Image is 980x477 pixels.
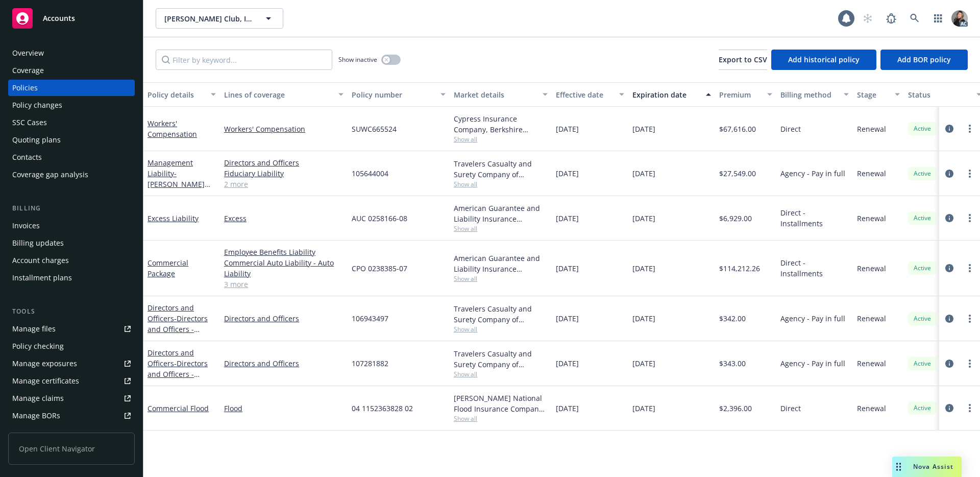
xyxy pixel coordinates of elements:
div: Policy details [148,89,205,100]
a: SSC Cases [8,114,135,131]
div: Billing updates [12,235,64,251]
a: Report a Bug [881,8,901,29]
span: Export to CSV [719,55,767,64]
a: circleInformation [943,168,955,180]
div: Effective date [556,89,613,100]
span: Direct [780,403,801,414]
a: circleInformation [943,262,955,274]
a: Start snowing [857,8,878,29]
span: Show all [454,370,548,378]
span: Show inactive [338,55,377,64]
a: Flood [224,403,344,414]
span: Direct - Installments [780,207,849,229]
a: Manage certificates [8,373,135,389]
span: Show all [454,414,548,423]
a: Commercial Flood [148,403,209,413]
a: Accounts [8,4,135,33]
div: SSC Cases [12,114,47,131]
span: 106943497 [352,313,388,324]
span: [DATE] [556,213,579,224]
a: Invoices [8,218,135,234]
button: Policy details [143,82,220,107]
div: Policy checking [12,338,64,354]
a: Directors and Officers [148,348,208,411]
span: [DATE] [632,263,655,274]
a: circleInformation [943,357,955,370]
button: Add historical policy [771,50,876,70]
button: Add BOR policy [880,50,968,70]
span: [DATE] [632,168,655,179]
a: Billing updates [8,235,135,251]
div: Policy changes [12,97,62,113]
div: Premium [719,89,761,100]
span: [DATE] [632,124,655,134]
a: Fiduciary Liability [224,168,344,179]
span: [DATE] [556,358,579,369]
span: Renewal [857,263,886,274]
span: $2,396.00 [719,403,752,414]
span: Show all [454,180,548,188]
span: [DATE] [632,213,655,224]
span: Active [912,124,933,133]
a: more [964,313,976,325]
div: Invoices [12,218,40,234]
span: 107281882 [352,358,388,369]
span: Renewal [857,213,886,224]
div: Stage [857,89,889,100]
a: Workers' Compensation [148,118,197,139]
a: 2 more [224,179,344,189]
span: Active [912,314,933,323]
span: AUC 0258166-08 [352,213,407,224]
span: Open Client Navigator [8,433,135,465]
a: more [964,212,976,224]
div: Manage files [12,321,56,337]
div: [PERSON_NAME] National Flood Insurance Company, [PERSON_NAME] Flood [454,393,548,414]
span: Agency - Pay in full [780,358,845,369]
a: circleInformation [943,402,955,414]
button: Export to CSV [719,50,767,70]
a: Search [904,8,925,29]
div: Coverage [12,62,44,79]
a: Switch app [928,8,948,29]
button: Policy number [348,82,450,107]
a: circleInformation [943,212,955,224]
a: Policies [8,80,135,96]
button: Premium [715,82,776,107]
span: Direct [780,124,801,134]
span: Renewal [857,358,886,369]
a: Directors and Officers [224,157,344,168]
div: Policy number [352,89,434,100]
a: Commercial Auto Liability - Auto Liability [224,257,344,279]
a: Account charges [8,252,135,269]
span: - Directors and Officers - [PERSON_NAME] Club Foundation [148,314,208,355]
a: more [964,123,976,135]
span: $67,616.00 [719,124,756,134]
a: Coverage gap analysis [8,166,135,183]
div: Manage exposures [12,355,77,372]
span: Show all [454,135,548,144]
div: Quoting plans [12,132,61,148]
div: Billing method [780,89,838,100]
span: $342.00 [719,313,746,324]
div: Travelers Casualty and Surety Company of America, Travelers Insurance, RT Specialty Insurance Ser... [454,158,548,180]
span: Renewal [857,124,886,134]
span: Agency - Pay in full [780,168,845,179]
span: Nova Assist [913,462,953,471]
span: [PERSON_NAME] Club, Inc. [164,13,253,24]
div: Travelers Casualty and Surety Company of America, Travelers Insurance, RT Specialty Insurance Ser... [454,303,548,325]
a: Manage BORs [8,408,135,424]
span: 105644004 [352,168,388,179]
div: Manage certificates [12,373,79,389]
div: Status [908,89,970,100]
div: Account charges [12,252,69,269]
span: Add BOR policy [897,55,951,64]
button: Lines of coverage [220,82,348,107]
a: Coverage [8,62,135,79]
button: Nova Assist [892,457,962,477]
div: Coverage gap analysis [12,166,88,183]
a: Directors and Officers [148,303,208,355]
span: Renewal [857,313,886,324]
a: more [964,262,976,274]
div: Overview [12,45,44,61]
span: Direct - Installments [780,257,849,279]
